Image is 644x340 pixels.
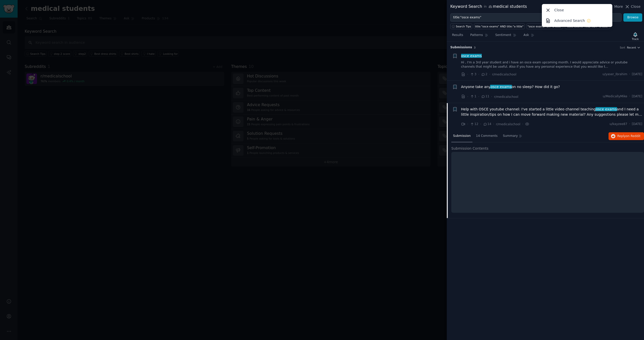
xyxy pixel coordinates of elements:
[490,85,512,89] span: osce exams
[470,122,478,126] span: 12
[632,94,642,99] span: [DATE]
[595,107,617,111] span: osce exams
[632,122,642,126] span: [DATE]
[470,33,483,37] span: Patterns
[631,4,640,9] span: Close
[632,37,639,41] div: Track
[478,94,479,99] span: ·
[528,25,562,28] div: "osce exams" OR "a little"
[474,23,525,29] a: title:"osce exams" AND title:"a little"
[627,46,636,49] span: Recent
[453,134,471,138] span: Submission
[503,134,518,138] span: Summary
[470,94,476,99] span: 1
[630,31,640,41] button: Track
[492,73,516,76] span: r/medicalschool
[527,23,563,29] a: "osce exams" OR "a little"
[629,72,630,77] span: ·
[625,4,640,9] button: Close
[522,121,523,127] span: ·
[610,122,627,126] span: u/kayzee87
[617,134,640,139] span: Reply
[629,122,630,126] span: ·
[476,134,498,138] span: 14 Comments
[461,84,560,90] span: Anyone take any on no sleep? How did it go?
[467,121,468,127] span: ·
[554,8,564,13] p: Close
[496,122,520,126] span: r/medicalschool
[480,121,481,127] span: ·
[461,107,642,117] span: Help with OSCE youtube channel: I've started a little video channel teaching and I need a little ...
[461,54,482,58] span: osce exams
[461,60,642,69] a: Hi , I'm a 3rd year student and i have an osce exam upcoming month. I would appreciate advice or ...
[627,46,640,49] button: Recent
[452,33,463,37] span: Results
[461,107,642,117] a: Help with OSCE youtube channel: I've started a little video channel teachingosce examsand I need ...
[467,94,468,99] span: ·
[495,33,511,37] span: Sentiment
[468,31,490,41] a: Patterns
[620,46,625,49] div: Sort
[629,94,630,99] span: ·
[494,95,518,99] span: r/medicalschool
[481,72,487,77] span: 2
[603,94,627,99] span: u/MedicallyMike
[609,4,623,9] button: More
[609,132,644,140] button: Replyon Reddit
[489,72,490,77] span: ·
[456,25,471,28] span: Search Tips
[623,13,642,22] button: Browse
[455,159,640,209] iframe: Cranial Nerve Examination - OSCE Exam Demonstration
[451,146,489,151] span: Submission Contents
[474,46,476,49] span: 3
[494,31,518,41] a: Sentiment
[554,18,585,23] p: Advanced Search
[467,72,468,77] span: ·
[493,121,494,127] span: ·
[614,4,623,9] span: More
[632,72,642,77] span: [DATE]
[475,25,524,28] div: title:"osce exams" AND title:"a little"
[602,72,627,77] span: u/yaser_Ibrahim
[484,5,487,9] span: in
[626,134,640,138] span: on Reddit
[461,84,560,90] a: Anyone take anyosce examson no sleep? How did it go?
[450,23,472,29] button: Search Tips
[481,94,489,99] span: 11
[543,15,612,26] a: Advanced Search
[522,31,536,41] a: Ask
[478,72,479,77] span: ·
[450,45,472,50] span: Submission s
[450,4,527,10] div: Keyword Search medical students
[491,94,492,99] span: ·
[470,72,476,77] span: 3
[450,31,465,41] a: Results
[450,13,622,22] input: Try a keyword related to your business
[524,33,529,37] span: Ask
[461,53,482,59] a: osce exams
[483,122,491,126] span: 14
